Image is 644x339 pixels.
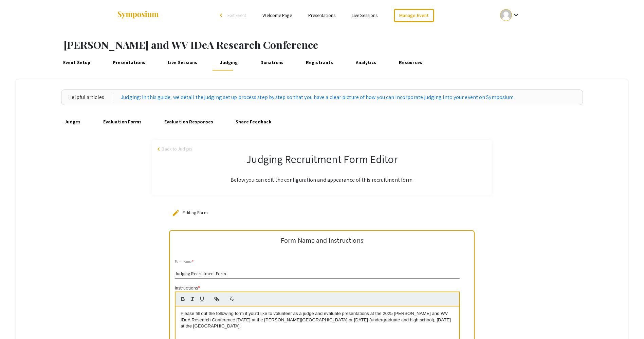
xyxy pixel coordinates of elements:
a: Presentations [111,54,147,71]
a: Judging [218,54,239,71]
button: Expand account dropdown [493,7,527,23]
a: Welcome Page [262,12,292,18]
a: Evaluation Responses [163,114,215,130]
p: Please fill out the following form if you'd like to volunteer as a judge and evaluate presentatio... [181,311,454,329]
h5: Form Name and Instructions [281,236,363,244]
span: Editing Form [183,210,207,216]
h1: [PERSON_NAME] and WV IDeA Research Conference [63,39,644,51]
a: Resources [397,54,424,71]
a: Donations [259,54,285,71]
a: Live Sessions [352,12,378,18]
a: Presentations [308,12,335,18]
a: Manage Event [394,9,434,22]
p: Below you can edit the configuration and appearance of this recruitment form. [158,176,486,184]
a: Event Setup [61,54,92,71]
span: arrow_back_ios [158,147,162,151]
span: Exit Event [227,12,246,18]
img: Symposium by ForagerOne [117,11,159,20]
span: Back to Judges [162,145,192,153]
h2: Judging Recruitment Form Editor [158,153,486,165]
mat-label: Instructions [175,285,200,291]
input: form name [175,271,460,277]
a: Analytics [354,54,378,71]
a: Judges [63,114,82,130]
mat-icon: Expand account dropdown [512,11,520,19]
a: Registrants [304,54,335,71]
a: Live Sessions [166,54,199,71]
iframe: Chat [5,308,29,334]
div: Helpful articles [68,93,114,101]
div: arrow_back_ios [220,13,224,17]
a: Evaluation Forms [102,114,143,130]
mat-icon: edit [172,209,180,217]
a: Judging: In this guide, we detail the judging set up process step by step so that you have a clea... [121,93,515,101]
a: Share Feedback [234,114,273,130]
